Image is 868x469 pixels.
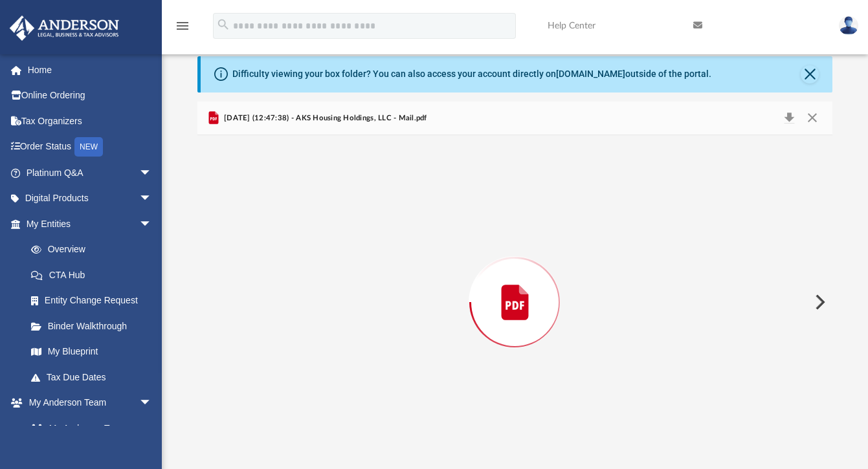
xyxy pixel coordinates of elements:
[9,160,172,186] a: Platinum Q&Aarrow_drop_down
[801,109,824,127] button: Close
[18,237,172,263] a: Overview
[232,67,711,81] div: Difficulty viewing your box folder? You can also access your account directly on outside of the p...
[139,186,165,212] span: arrow_drop_down
[18,339,165,365] a: My Blueprint
[74,137,103,157] div: NEW
[175,25,190,34] a: menu
[9,57,172,83] a: Home
[139,211,165,237] span: arrow_drop_down
[839,16,858,35] img: User Pic
[6,16,123,41] img: Anderson Advisors Platinum Portal
[801,65,819,83] button: Close
[175,18,190,34] i: menu
[9,390,165,416] a: My Anderson Teamarrow_drop_down
[778,109,801,127] button: Download
[18,262,172,288] a: CTA Hub
[9,186,172,212] a: Digital Productsarrow_drop_down
[139,160,165,186] span: arrow_drop_down
[139,390,165,417] span: arrow_drop_down
[9,134,172,160] a: Order StatusNEW
[221,113,427,124] span: [DATE] (12:47:38) - AKS Housing Holdings, LLC - Mail.pdf
[9,108,172,134] a: Tax Organizers
[9,83,172,109] a: Online Ordering
[556,69,625,79] a: [DOMAIN_NAME]
[9,211,172,237] a: My Entitiesarrow_drop_down
[805,284,833,320] button: Next File
[18,364,172,390] a: Tax Due Dates
[216,17,230,32] i: search
[18,313,172,339] a: Binder Walkthrough
[18,415,159,441] a: My Anderson Team
[18,288,172,314] a: Entity Change Request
